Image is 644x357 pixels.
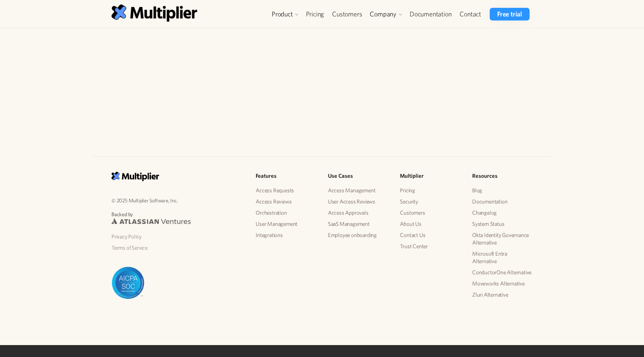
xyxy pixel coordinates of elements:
[472,248,533,267] a: Microsoft Entra Alternative
[328,230,388,241] a: Employee onboarding
[400,172,460,180] h5: Multiplier
[256,230,316,241] a: Integrations
[490,8,530,20] a: Free trial
[405,8,455,20] a: Documentation
[256,196,316,207] a: Access Reviews
[256,185,316,196] a: Access Requests
[111,231,244,242] a: Privacy Policy
[256,218,316,230] a: User Management
[328,218,388,230] a: SaaS Management
[400,185,460,196] a: Pricing
[328,207,388,218] a: Access Approvals
[472,230,533,248] a: Okta Identity Governance Alternative
[111,211,244,218] p: Backed by
[328,172,388,180] h5: Use Cases
[472,218,533,230] a: System Status
[472,172,533,180] h5: Resources
[272,10,293,19] div: Product
[472,267,533,278] a: ConductorOne Alternative
[472,196,533,207] a: Documentation
[400,196,460,207] a: Security
[111,196,244,205] p: © 2025 Multiplier Software, Inc.
[472,207,533,218] a: Changelog
[400,241,460,252] a: Trust Center
[256,172,316,180] h5: Features
[328,196,388,207] a: User Access Reviews
[400,218,460,230] a: About Us
[455,8,485,20] a: Contact
[472,278,533,289] a: Moveworks Alternative
[366,8,405,20] div: Company
[256,207,316,218] a: Orchestration
[472,185,533,196] a: Blog
[472,289,533,300] a: Zluri Alternative
[302,8,328,20] a: Pricing
[111,242,244,253] a: Terms of Service
[370,10,397,19] div: Company
[328,8,366,20] a: Customers
[400,230,460,241] a: Contact Us
[328,185,388,196] a: Access Management
[268,8,302,20] div: Product
[400,207,460,218] a: Customers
